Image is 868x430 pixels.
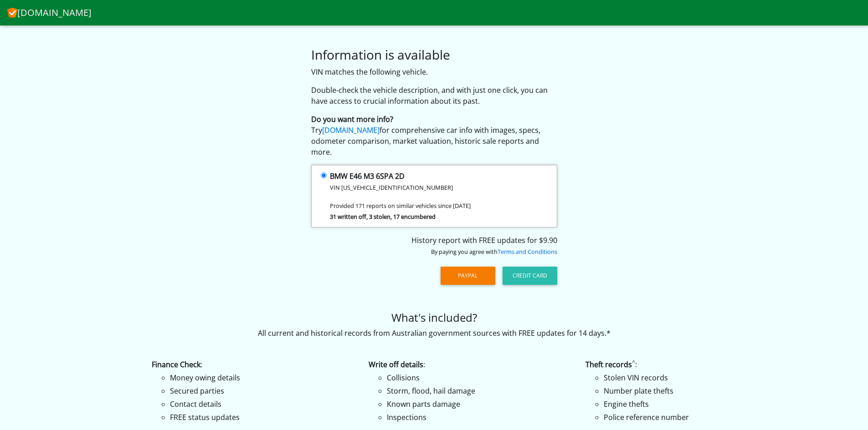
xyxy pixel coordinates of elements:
li: Collisions [387,372,572,383]
li: : [369,359,572,423]
li: Known parts damage [387,399,572,410]
li: Number plate thefts [604,385,789,396]
p: Try for comprehensive car info with images, specs, odometer comparison, market valuation, histori... [311,114,557,157]
img: CheckVIN.com.au logo [7,6,17,18]
button: Credit Card [503,267,557,285]
small: By paying you agree with [431,248,557,256]
small: Provided 171 reports on similar vehicles since [DATE] [330,202,471,210]
li: Secured parties [170,385,355,396]
p: Double-check the vehicle description, and with just one click, you can have access to crucial inf... [311,85,557,106]
li: FREE status updates [170,412,355,423]
sup: ^ [632,359,635,366]
li: Engine thefts [604,399,789,410]
p: All current and historical records from Australian government sources with FREE updates for 14 days. [7,328,861,339]
li: : [586,359,789,423]
li: : [152,359,355,423]
div: History report with FREE updates for $9.90 [311,235,557,257]
p: VIN matches the following vehicle. [311,66,557,77]
li: Storm, flood, hail damage [387,385,572,396]
li: Money owing details [170,372,355,383]
li: Contact details [170,399,355,410]
li: Inspections [387,412,572,423]
a: [DOMAIN_NAME] [7,4,92,22]
strong: Theft records [586,359,632,369]
li: Police reference number [604,412,789,423]
button: PayPal [441,267,495,285]
strong: 31 written off, 3 stolen, 17 encumbered [330,212,436,221]
strong: Write off details [369,359,423,369]
h3: Information is available [311,47,557,63]
strong: Do you want more info? [311,114,393,124]
strong: BMW E46 M3 6SPA 2D [330,171,405,181]
a: [DOMAIN_NAME] [322,125,380,135]
li: Stolen VIN records [604,372,789,383]
small: VIN [US_VEHICLE_IDENTIFICATION_NUMBER] [330,183,453,192]
h4: What's included? [7,311,861,324]
a: Terms and Conditions [498,248,557,256]
input: BMW E46 M3 6SPA 2D VIN [US_VEHICLE_IDENTIFICATION_NUMBER] Provided 171 reports on similar vehicle... [321,172,327,178]
strong: Finance Check [152,359,200,369]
